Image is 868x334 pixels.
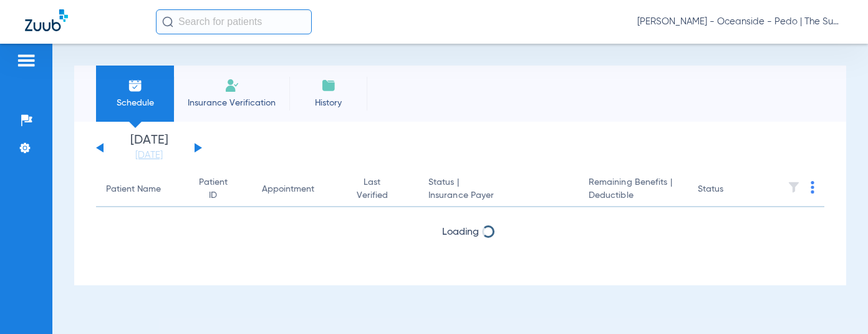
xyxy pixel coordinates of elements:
[321,78,336,93] img: History
[128,78,143,93] img: Schedule
[688,172,772,207] th: Status
[25,9,68,31] img: Zuub Logo
[262,183,314,196] div: Appointment
[105,97,165,109] span: Schedule
[224,78,239,93] img: Manual Insurance Verification
[637,16,843,28] span: [PERSON_NAME] - Oceanside - Pedo | The Super Dentists
[811,181,814,194] img: group-dot-blue.svg
[299,97,358,109] span: History
[788,181,800,194] img: filter.svg
[418,172,579,207] th: Status |
[106,183,161,196] div: Patient Name
[195,176,231,202] div: Patient ID
[347,176,397,202] div: Last Verified
[16,53,36,68] img: hamburger-icon
[112,149,186,162] a: [DATE]
[347,176,408,202] div: Last Verified
[589,189,678,202] span: Deductible
[579,172,688,207] th: Remaining Benefits |
[156,9,312,34] input: Search for patients
[428,189,569,202] span: Insurance Payer
[195,176,242,202] div: Patient ID
[262,183,327,196] div: Appointment
[442,227,479,237] span: Loading
[106,183,175,196] div: Patient Name
[112,134,186,162] li: [DATE]
[162,16,173,27] img: Search Icon
[183,97,280,109] span: Insurance Verification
